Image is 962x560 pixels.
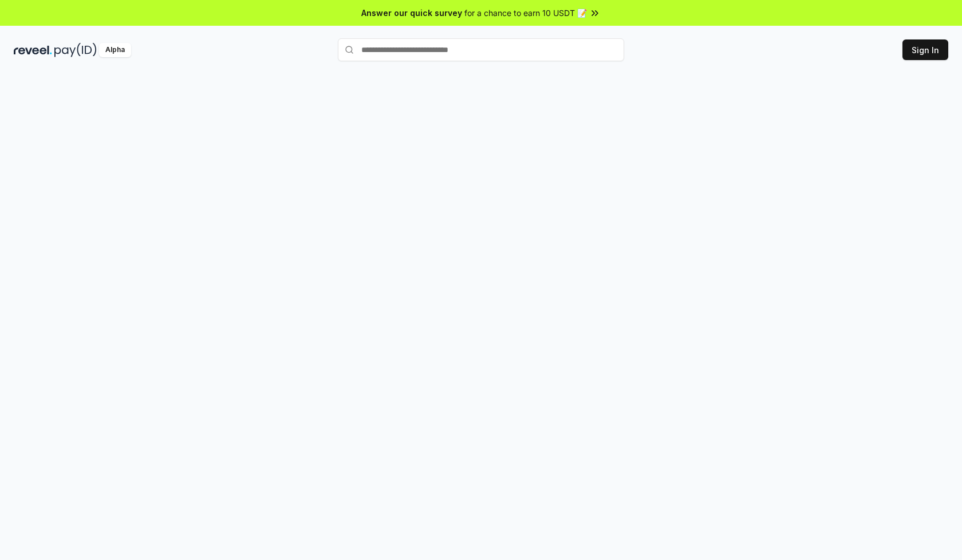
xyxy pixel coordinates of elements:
[54,43,97,57] img: pay_id
[14,43,52,57] img: reveel_dark
[99,43,131,57] div: Alpha
[902,39,948,60] button: Sign In
[464,7,587,19] span: for a chance to earn 10 USDT 📝
[361,7,462,19] span: Answer our quick survey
